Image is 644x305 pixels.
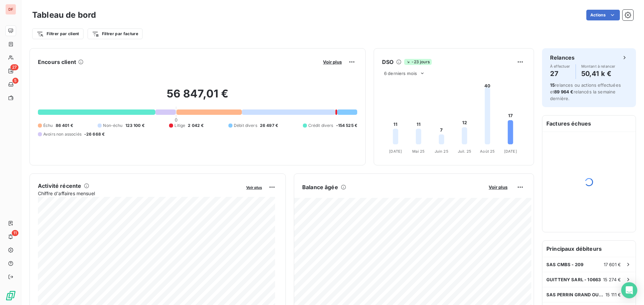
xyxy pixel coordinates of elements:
[308,123,333,129] span: Crédit divers
[504,149,517,154] tspan: [DATE]
[412,149,425,154] tspan: Mai 25
[103,123,122,129] span: Non-échu
[188,123,204,129] span: 2 042 €
[542,116,636,132] h6: Factures échues
[384,71,417,76] span: 6 derniers mois
[550,82,555,88] span: 15
[32,9,96,21] h3: Tableau de bord
[5,4,16,15] div: DF
[550,54,575,62] h6: Relances
[458,149,471,154] tspan: Juil. 25
[603,277,621,282] span: 15 274 €
[38,58,76,66] h6: Encours client
[435,149,448,154] tspan: Juin 25
[382,58,393,66] h6: DSO
[336,123,358,129] span: -154 525 €
[550,68,570,79] h4: 27
[174,123,185,129] span: Litige
[244,184,264,190] button: Voir plus
[5,290,16,301] img: Logo LeanPay
[550,64,570,68] span: À effectuer
[323,59,342,65] span: Voir plus
[621,282,637,298] div: Open Intercom Messenger
[404,59,431,65] span: -23 jours
[581,64,615,68] span: Montant à relancer
[546,292,605,297] span: SAS PERRIN GRAND OUEST - 6328
[43,131,82,137] span: Avoirs non associés
[604,262,621,267] span: 17 601 €
[487,184,509,190] button: Voir plus
[389,149,402,154] tspan: [DATE]
[546,262,583,267] span: SAS CMBS - 209
[550,82,621,101] span: relances ou actions effectuées et relancés la semaine dernière.
[38,182,81,190] h6: Activité récente
[586,10,620,20] button: Actions
[260,123,278,129] span: 26 497 €
[542,241,636,257] h6: Principaux débiteurs
[605,292,621,297] span: 15 111 €
[88,28,143,39] button: Filtrer par facture
[84,131,105,137] span: -26 668 €
[321,59,344,65] button: Voir plus
[175,117,177,123] span: 0
[56,123,73,129] span: 86 401 €
[581,68,615,79] h4: 50,41 k €
[12,230,18,236] span: 11
[32,28,84,39] button: Filtrer par client
[489,184,507,190] span: Voir plus
[480,149,495,154] tspan: Août 25
[38,87,357,107] h2: 56 847,01 €
[125,123,145,129] span: 123 100 €
[12,78,18,84] span: 5
[246,185,262,190] span: Voir plus
[38,190,241,197] span: Chiffre d'affaires mensuel
[43,123,53,129] span: Échu
[546,277,601,282] span: GUITTENY SARL - 10663
[10,64,18,70] span: 27
[234,123,257,129] span: Débit divers
[554,89,573,94] span: 89 964 €
[302,183,338,191] h6: Balance âgée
